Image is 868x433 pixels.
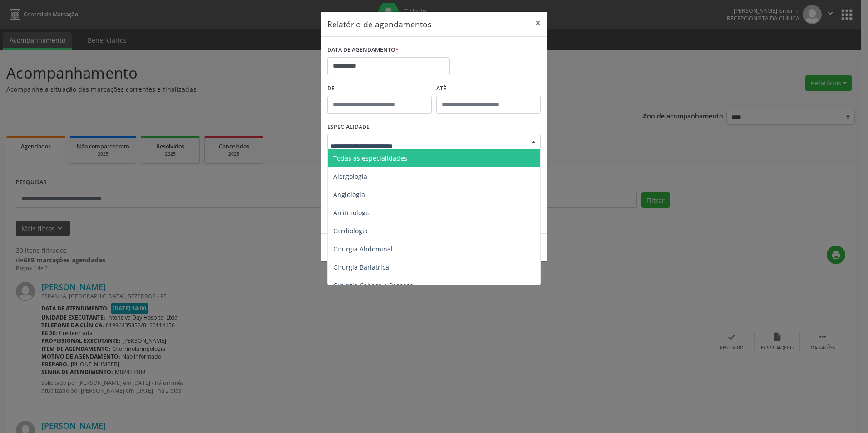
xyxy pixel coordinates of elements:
[333,208,371,217] span: Arritmologia
[327,43,399,57] label: DATA DE AGENDAMENTO
[333,263,389,271] span: Cirurgia Bariatrica
[333,190,365,199] span: Angiologia
[333,154,407,162] span: Todas as especialidades
[333,226,368,235] span: Cardiologia
[333,281,413,290] span: Cirurgia Cabeça e Pescoço
[327,18,431,30] h5: Relatório de agendamentos
[333,245,393,253] span: Cirurgia Abdominal
[529,12,547,34] button: Close
[436,82,541,96] label: ATÉ
[327,82,432,96] label: De
[333,172,367,181] span: Alergologia
[327,120,370,134] label: ESPECIALIDADE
